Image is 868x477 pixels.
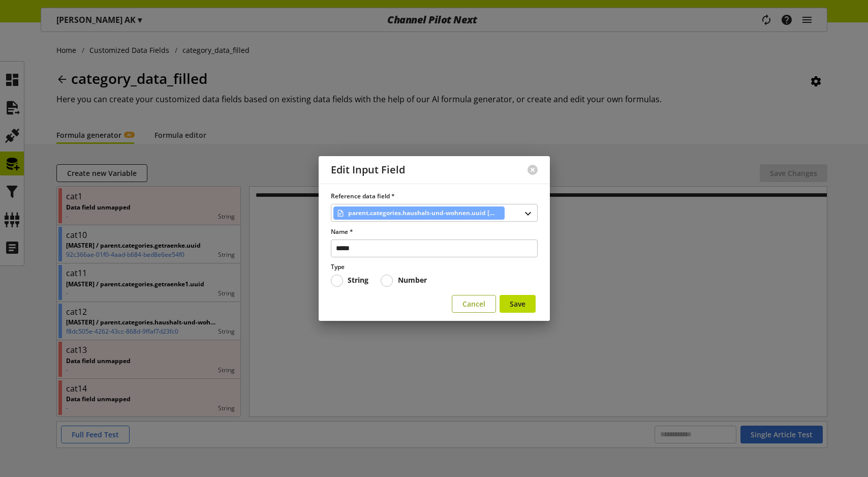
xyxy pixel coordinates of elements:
[398,275,427,285] b: Number
[452,295,496,313] button: Cancel
[331,227,353,236] span: Name *
[348,275,368,285] b: String
[331,164,405,176] h2: Edit Input Field
[331,192,538,201] label: Reference data field *
[348,207,498,219] span: parent.categories.haushalt-und-wohnen.uuid [MASTER]
[500,295,536,313] button: Save
[510,299,525,309] span: Save
[331,262,538,272] label: Type
[462,299,485,309] span: Cancel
